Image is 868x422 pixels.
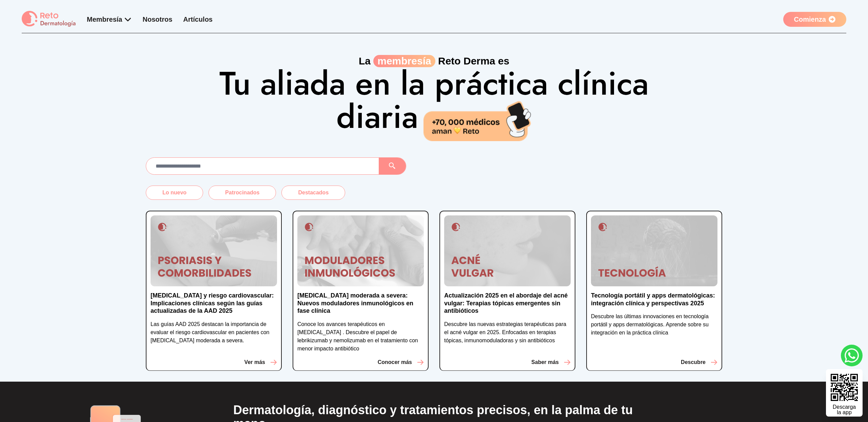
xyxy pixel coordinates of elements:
a: Artículos [183,16,213,23]
button: Destacados [281,186,345,200]
h1: Tu aliada en la práctica clínica diaria [217,67,651,141]
img: Tecnología portátil y apps dermatológicas: integración clínica y perspectivas 2025 [591,215,717,287]
p: Saber más [531,358,559,366]
button: Saber más [531,358,571,366]
a: [MEDICAL_DATA] moderada a severa: Nuevos moduladores inmunológicos en fase clínica [297,292,424,320]
p: Descubre las últimas innovaciones en tecnología portátil y apps dermatológicas. Aprende sobre su ... [591,312,717,337]
p: La Reto Derma es [146,55,722,67]
a: Nosotros [143,16,173,23]
a: Actualización 2025 en el abordaje del acné vulgar: Terapias tópicas emergentes sin antibióticos [444,292,571,320]
a: whatsapp button [841,345,863,366]
img: logo Reto dermatología [22,11,76,27]
p: Descubre [681,358,706,366]
p: Las guías AAD 2025 destacan la importancia de evaluar el riesgo cardiovascular en pacientes con [... [151,320,277,345]
img: Dermatitis atópica moderada a severa: Nuevos moduladores inmunológicos en fase clínica [297,215,424,287]
a: Comienza [783,12,846,27]
p: Conoce los avances terapéuticos en [MEDICAL_DATA] . Descubre el papel de lebrikizumab y nemolizum... [297,320,424,353]
img: Psoriasis y riesgo cardiovascular: Implicaciones clínicas según las guías actualizadas de la AAD ... [151,215,277,287]
button: Conocer más [378,358,424,366]
div: Descarga la app [833,404,856,415]
img: Actualización 2025 en el abordaje del acné vulgar: Terapias tópicas emergentes sin antibióticos [444,215,571,287]
p: [MEDICAL_DATA] moderada a severa: Nuevos moduladores inmunológicos en fase clínica [297,292,424,315]
img: 70,000 médicos aman Reto [423,100,532,141]
p: Descubre las nuevas estrategias terapéuticas para el acné vulgar en 2025. Enfocadas en terapias t... [444,320,571,345]
a: Tecnología portátil y apps dermatológicas: integración clínica y perspectivas 2025 [591,292,717,312]
p: Ver más [244,358,265,366]
span: membresía [373,55,435,67]
p: Tecnología portátil y apps dermatológicas: integración clínica y perspectivas 2025 [591,292,717,307]
p: [MEDICAL_DATA] y riesgo cardiovascular: Implicaciones clínicas según las guías actualizadas de la... [151,292,277,315]
p: Actualización 2025 en el abordaje del acné vulgar: Terapias tópicas emergentes sin antibióticos [444,292,571,315]
button: Descubre [681,358,717,366]
a: [MEDICAL_DATA] y riesgo cardiovascular: Implicaciones clínicas según las guías actualizadas de la... [151,292,277,320]
button: Lo nuevo [146,186,203,200]
button: Patrocinados [209,186,276,200]
button: Ver más [244,358,277,366]
div: Membresía [87,15,132,24]
p: Conocer más [378,358,412,366]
